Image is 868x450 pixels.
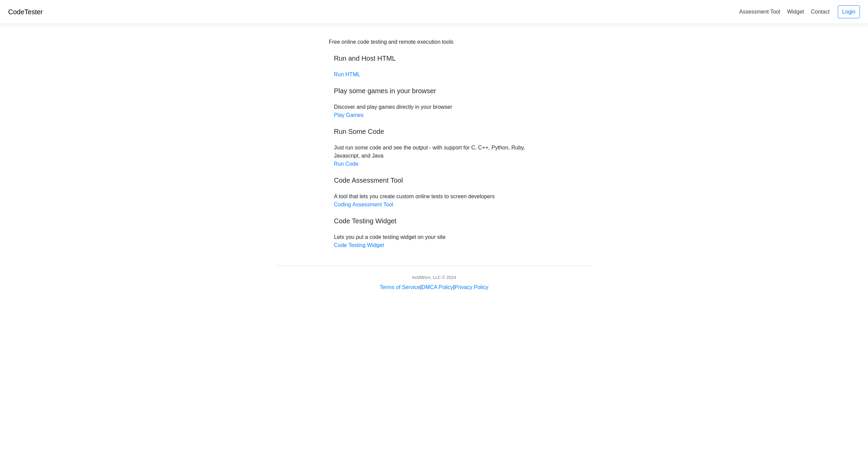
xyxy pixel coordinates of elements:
a: CodeTester [8,8,43,16]
a: Widget [784,6,807,17]
a: Contact [808,6,832,17]
h5: Run and Host HTML [334,54,534,62]
a: Coding Assessment Tool [334,202,393,207]
h5: Code Testing Widget [334,217,534,225]
h5: Play some games in your browser [334,87,534,95]
a: Play Games [334,112,364,118]
a: Privacy Policy [455,284,488,290]
div: Free online code testing and remote execution tools [329,38,454,46]
div: | | [380,283,488,291]
a: Run Code [334,161,359,167]
a: Assessment Tool [736,6,783,17]
a: Login [838,5,860,18]
h5: Code Assessment Tool [334,176,534,184]
a: DMCA Policy [422,284,453,290]
a: Terms of Service [380,284,420,290]
a: Code Testing Widget [334,242,384,248]
h5: Run Some Code [334,127,534,136]
div: AcidWorx, LLC © 2024 [412,274,456,281]
a: Run HTML [334,71,360,77]
div: Discover and play games directly in your browser Just run some code and see the output - with sup... [329,38,539,249]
